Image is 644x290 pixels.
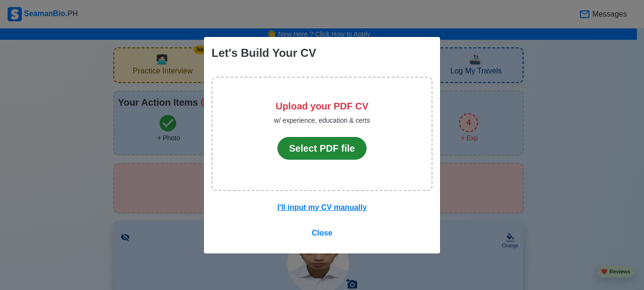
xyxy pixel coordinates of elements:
[277,137,367,160] button: Select PDF file
[277,203,367,211] u: I'll input my CV manually
[212,45,316,62] div: Let's Build Your CV
[312,229,332,237] span: Close
[271,199,373,217] button: I'll input my CV manually
[274,112,370,129] p: w/ experience, education & certs
[305,224,339,242] button: Close
[274,100,370,112] h5: Upload your PDF CV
